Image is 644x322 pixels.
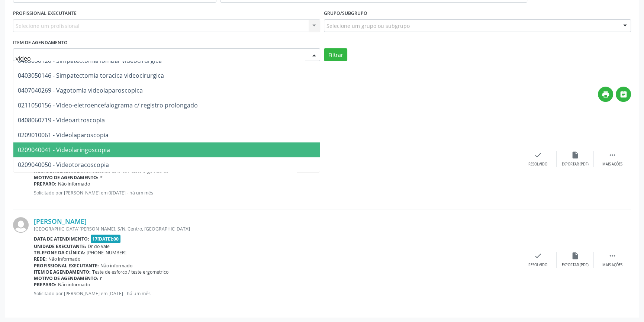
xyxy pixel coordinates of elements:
div: Exportar (PDF) [562,162,589,167]
i: print [602,90,610,99]
p: Solicitado por [PERSON_NAME] em [DATE] - há um mês [34,290,519,297]
b: Preparo: [34,181,57,187]
button: print [598,87,613,102]
span: r [100,275,102,281]
span: Não informado [100,263,132,269]
i: insert_drive_file [571,151,579,159]
span: 17[DATE]:00 [91,235,121,243]
b: Data de atendimento: [34,236,89,242]
span: 0209040050 - Videotoracoscopia [18,161,109,169]
div: Exportar (PDF) [562,263,589,268]
span: 0209040041 - Videolaringoscopia [18,146,110,154]
i: insert_drive_file [571,252,579,260]
i:  [608,252,616,260]
b: Telefone da clínica: [34,249,85,256]
b: Profissional executante: [34,263,99,269]
span: 0403050146 - Simpatectomia toracica videocirurgica [18,71,164,80]
i: check [534,252,542,260]
span: Não informado [48,256,80,262]
button:  [616,87,631,102]
div: Mais ações [602,263,622,268]
label: Item de agendamento [13,37,68,49]
b: Item de agendamento: [34,269,91,275]
p: Solicitado por [PERSON_NAME] em 0[DATE] - há um mês [34,190,519,196]
i: check [534,151,542,159]
span: 0408060719 - Videoartroscopia [18,116,105,124]
a: [PERSON_NAME] [34,217,87,225]
i:  [619,90,628,99]
span: [PHONE_NUMBER] [87,249,126,256]
b: Rede: [34,256,47,262]
b: Preparo: [34,281,57,288]
span: Não informado [58,281,90,288]
span: 0407040269 - Vagotomia videolaparoscopica [18,86,143,94]
div: Mais ações [602,162,622,167]
b: Motivo de agendamento: [34,275,99,281]
span: Não informado [58,181,90,187]
b: Motivo de agendamento: [34,174,99,181]
label: PROFISSIONAL EXECUTANTE [13,8,77,19]
span: Teste de esforco / teste ergometrico [92,168,168,174]
div: Resolvido [528,263,547,268]
span: Dr do Vale [88,243,110,249]
input: Selecionar procedimento [16,51,305,66]
span: 0209010061 - Videolaparoscopia [18,131,109,139]
div: Resolvido [528,162,547,167]
span: Teste de esforco / teste ergometrico [92,269,168,275]
label: Grupo/Subgrupo [324,8,367,19]
i:  [608,151,616,159]
button: Filtrar [324,48,347,61]
b: Unidade executante: [34,243,86,249]
img: img [13,217,29,233]
div: [GEOGRAPHIC_DATA][PERSON_NAME], S/N, Centro, [GEOGRAPHIC_DATA] [34,226,519,232]
span: 0211050156 - Video-eletroencefalograma c/ registro prolongado [18,101,198,109]
span: Selecione um grupo ou subgrupo [326,22,410,30]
